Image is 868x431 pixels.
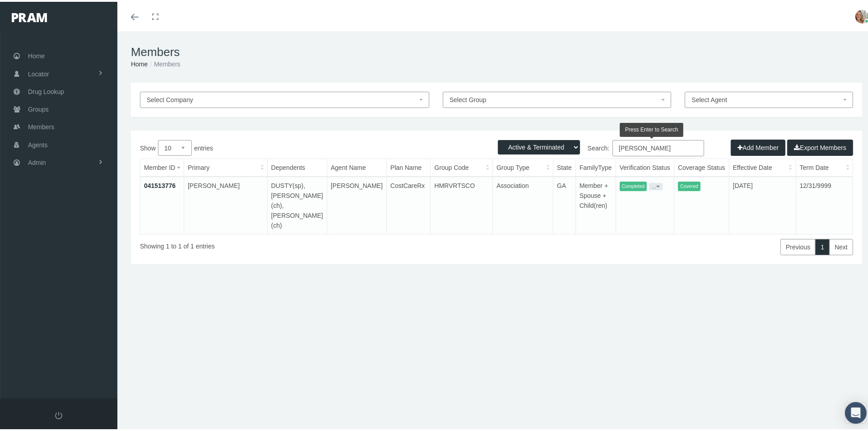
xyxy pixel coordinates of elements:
[692,94,727,102] span: Select Agent
[147,94,193,102] span: Select Company
[267,175,327,232] td: DUSTY(sp), [PERSON_NAME](ch), [PERSON_NAME](ch)
[493,157,553,175] th: Group Type: activate to sort column ascending
[616,157,674,175] th: Verification Status
[553,175,576,232] td: GA
[184,175,268,232] td: [PERSON_NAME]
[649,181,663,188] button: ...
[431,157,493,175] th: Group Code: activate to sort column ascending
[620,121,683,135] div: Press Enter to Search
[327,157,386,175] th: Agent Name
[815,237,830,253] a: 1
[674,157,729,175] th: Coverage Status
[267,157,327,175] th: Dependents
[576,175,616,232] td: Member + Spouse + Child(ren)
[576,157,616,175] th: FamilyType
[144,180,176,187] a: 041513776
[28,99,49,116] span: Groups
[140,138,497,154] label: Show entries
[431,175,493,232] td: HMRVRTSCO
[845,400,867,422] div: Open Intercom Messenger
[28,152,46,169] span: Admin
[28,135,48,152] span: Agents
[158,138,192,154] select: Showentries
[148,57,180,67] li: Members
[450,94,487,102] span: Select Group
[796,157,853,175] th: Term Date: activate to sort column ascending
[678,180,701,189] span: Covered
[140,157,184,175] th: Member ID: activate to sort column ascending
[620,180,647,189] span: Completed
[327,175,386,232] td: [PERSON_NAME]
[796,175,853,232] td: 12/31/9999
[28,46,45,63] span: Home
[780,237,816,253] a: Previous
[386,157,431,175] th: Plan Name
[497,138,704,155] label: Search:
[131,43,862,57] h1: Members
[184,157,268,175] th: Primary: activate to sort column ascending
[613,138,704,155] input: Search:
[731,138,785,154] button: Add Member
[386,175,431,232] td: CostCareRx
[131,59,148,66] a: Home
[28,81,64,98] span: Drug Lookup
[829,237,853,253] a: Next
[28,117,54,134] span: Members
[493,175,553,232] td: Association
[12,11,47,20] img: PRAM_20_x_78.png
[28,64,49,81] span: Locator
[729,175,796,232] td: [DATE]
[787,138,853,154] button: Export Members
[729,157,796,175] th: Effective Date: activate to sort column ascending
[553,157,576,175] th: State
